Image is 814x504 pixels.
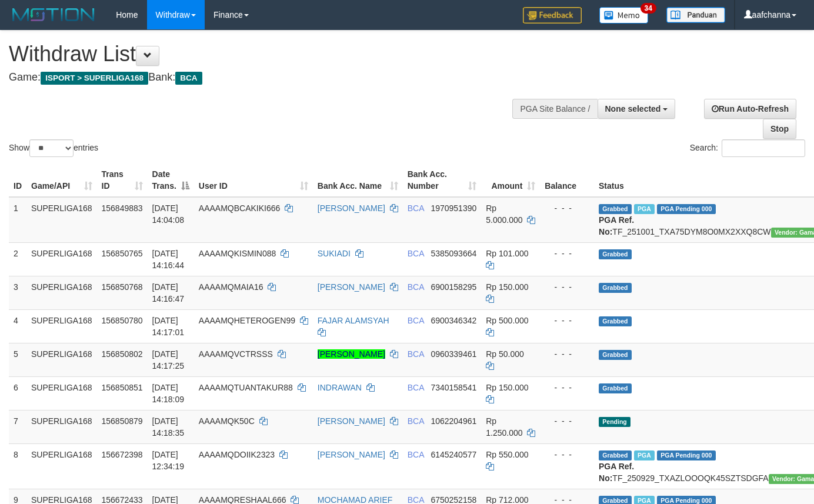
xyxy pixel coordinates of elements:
h1: Withdraw List [9,42,531,66]
th: ID [9,163,26,197]
span: Grabbed [599,283,632,293]
label: Show entries [9,139,98,157]
td: 4 [9,309,26,343]
span: Marked by aafsoycanthlai [634,450,655,460]
span: AAAAMQVCTRSSS [199,349,273,359]
span: BCA [408,316,424,325]
img: panduan.png [666,7,725,23]
span: AAAAMQKISMIN088 [199,249,276,258]
span: Rp 5.000.000 [486,203,522,225]
span: Grabbed [599,383,632,393]
th: Balance [540,163,594,197]
div: - - - [545,415,589,427]
span: BCA [408,383,424,392]
span: 156850879 [102,416,143,426]
span: BCA [408,416,424,426]
div: - - - [545,449,589,460]
span: Grabbed [599,350,632,360]
span: Copy 1062204961 to clipboard [431,416,476,426]
div: - - - [545,202,589,214]
img: Button%20Memo.svg [599,7,649,24]
td: SUPERLIGA168 [26,276,97,309]
input: Search: [722,139,805,157]
span: Rp 101.000 [486,249,528,258]
div: - - - [545,281,589,293]
span: AAAAMQHETEROGEN99 [199,316,295,325]
div: - - - [545,315,589,326]
span: BCA [408,249,424,258]
span: 156849883 [102,203,143,213]
span: [DATE] 14:04:08 [152,203,185,225]
span: Copy 5385093664 to clipboard [431,249,476,258]
h4: Game: Bank: [9,72,531,84]
img: MOTION_logo.png [9,6,98,24]
span: AAAAMQK50C [199,416,255,426]
span: Copy 7340158541 to clipboard [431,383,476,392]
td: SUPERLIGA168 [26,309,97,343]
b: PGA Ref. No: [599,462,634,483]
a: FAJAR ALAMSYAH [318,316,389,325]
span: 156850780 [102,316,143,325]
a: INDRAWAN [318,383,362,392]
a: SUKIADI [318,249,351,258]
span: Rp 500.000 [486,316,528,325]
span: AAAAMQBCAKIKI666 [199,203,281,213]
span: [DATE] 12:34:19 [152,450,185,471]
span: Grabbed [599,450,632,460]
span: Copy 1970951390 to clipboard [431,203,476,213]
span: PGA Pending [657,450,716,460]
span: Grabbed [599,204,632,214]
td: SUPERLIGA168 [26,443,97,489]
div: - - - [545,382,589,393]
img: Feedback.jpg [523,7,582,24]
span: Rp 550.000 [486,450,528,459]
a: [PERSON_NAME] [318,450,385,459]
a: [PERSON_NAME] [318,203,385,213]
span: AAAAMQTUANTAKUR88 [199,383,293,392]
span: PGA Pending [657,204,716,214]
span: Pending [599,417,630,427]
td: 3 [9,276,26,309]
span: [DATE] 14:18:09 [152,383,185,404]
td: 5 [9,343,26,376]
span: Grabbed [599,249,632,259]
span: Rp 150.000 [486,282,528,292]
span: Rp 1.250.000 [486,416,522,438]
span: 156850765 [102,249,143,258]
th: User ID: activate to sort column ascending [194,163,313,197]
th: Bank Acc. Name: activate to sort column ascending [313,163,403,197]
th: Bank Acc. Number: activate to sort column ascending [403,163,482,197]
span: 34 [640,3,656,14]
span: Copy 6900346342 to clipboard [431,316,476,325]
td: SUPERLIGA168 [26,410,97,443]
td: SUPERLIGA168 [26,242,97,276]
div: PGA Site Balance / [512,99,597,119]
span: Rp 150.000 [486,383,528,392]
span: BCA [408,203,424,213]
span: Copy 6900158295 to clipboard [431,282,476,292]
div: - - - [545,248,589,259]
span: Copy 0960339461 to clipboard [431,349,476,359]
th: Trans ID: activate to sort column ascending [97,163,148,197]
span: [DATE] 14:16:47 [152,282,185,303]
a: [PERSON_NAME] [318,282,385,292]
td: 1 [9,197,26,243]
a: [PERSON_NAME] [318,349,385,359]
td: 7 [9,410,26,443]
label: Search: [690,139,805,157]
th: Game/API: activate to sort column ascending [26,163,97,197]
button: None selected [598,99,676,119]
th: Amount: activate to sort column ascending [481,163,540,197]
span: Copy 6145240577 to clipboard [431,450,476,459]
div: - - - [545,348,589,360]
span: 156850851 [102,383,143,392]
td: SUPERLIGA168 [26,197,97,243]
td: SUPERLIGA168 [26,376,97,410]
td: 6 [9,376,26,410]
span: BCA [175,72,202,85]
span: None selected [605,104,661,114]
td: 8 [9,443,26,489]
select: Showentries [29,139,74,157]
span: BCA [408,349,424,359]
span: [DATE] 14:17:01 [152,316,185,337]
